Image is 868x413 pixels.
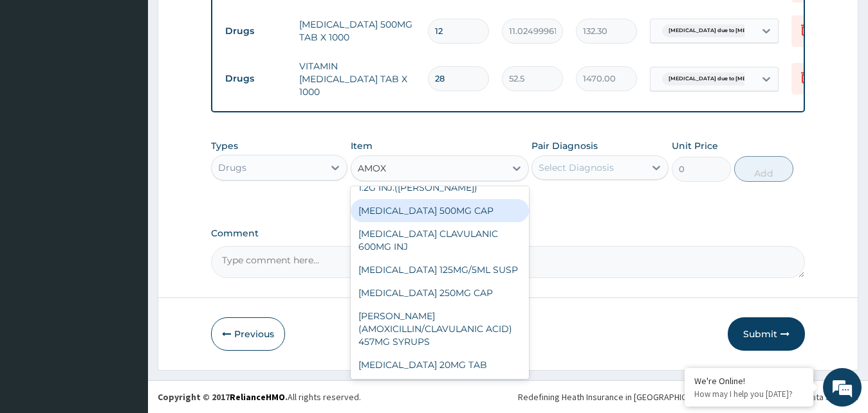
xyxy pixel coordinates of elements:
[211,6,242,37] div: Minimize live chat window
[219,19,293,43] td: Drugs
[518,391,858,403] div: Redefining Heath Insurance in [GEOGRAPHIC_DATA] using Telemedicine and Data Science!
[672,139,718,152] label: Unit Price
[351,304,529,353] div: [PERSON_NAME] (AMOXICILLIN/CLAVULANIC ACID) 457MG SYRUPS
[218,161,246,174] div: Drugs
[694,389,804,400] p: How may I help you today?
[158,391,288,403] strong: Copyright © 2017 .
[728,317,805,351] button: Submit
[148,380,868,413] footer: All rights reserved.
[662,24,804,37] span: [MEDICAL_DATA] due to [MEDICAL_DATA] falc...
[351,222,529,258] div: [MEDICAL_DATA] CLAVULANIC 600MG INJ
[211,141,238,152] label: Types
[351,258,529,281] div: [MEDICAL_DATA] 125MG/5ML SUSP
[219,67,293,91] td: Drugs
[351,353,529,376] div: [MEDICAL_DATA] 20MG TAB
[351,199,529,222] div: [MEDICAL_DATA] 500MG CAP
[211,317,285,351] button: Previous
[24,64,52,96] img: d_794563401_company_1708531726252_794563401
[293,53,421,105] td: VITAMIN [MEDICAL_DATA] TAB X 1000
[230,391,285,403] a: RelianceHMO
[6,276,245,321] textarea: Type your message and hit 'Enter'
[539,161,614,174] div: Select Diagnosis
[293,12,421,50] td: [MEDICAL_DATA] 500MG TAB X 1000
[67,72,216,89] div: Chat with us now
[531,139,598,152] label: Pair Diagnosis
[75,125,178,254] span: We're online!
[211,228,806,239] label: Comment
[351,139,373,152] label: Item
[694,375,804,387] div: We're Online!
[734,156,793,182] button: Add
[351,281,529,304] div: [MEDICAL_DATA] 250MG CAP
[662,73,804,85] span: [MEDICAL_DATA] due to [MEDICAL_DATA] falc...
